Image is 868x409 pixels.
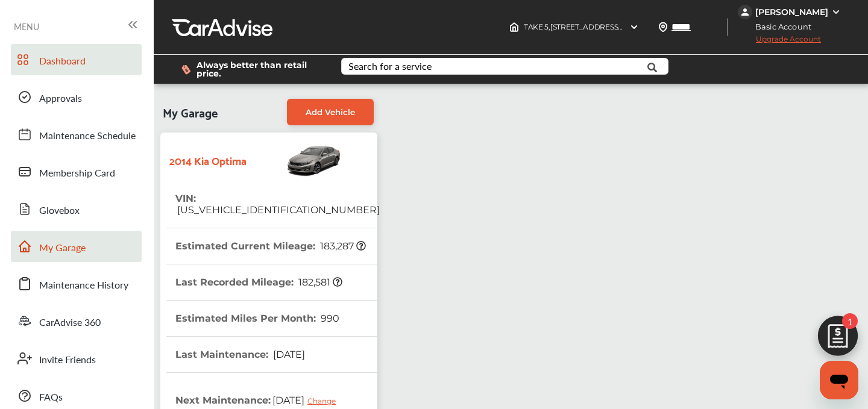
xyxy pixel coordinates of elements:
[842,313,858,329] span: 1
[175,181,380,228] th: VIN :
[39,390,63,405] span: FAQs
[11,119,142,150] a: Maintenance Schedule
[175,228,366,264] th: Estimated Current Mileage :
[39,352,96,368] span: Invite Friends
[809,310,867,368] img: edit-cartIcon.11d11f9a.svg
[739,20,820,33] span: Basic Account
[197,61,322,78] span: Always better than retail price.
[318,240,366,252] span: 183,287
[524,22,733,31] span: TAKE 5 , [STREET_ADDRESS] [GEOGRAPHIC_DATA] , FL 32224
[11,81,142,113] a: Approvals
[755,7,828,17] div: [PERSON_NAME]
[11,268,142,299] a: Maintenance History
[287,99,374,125] a: Add Vehicle
[247,139,342,181] img: Vehicle
[348,61,432,71] div: Search for a service
[738,5,752,19] img: jVpblrzwTbfkPYzPPzSLxeg0AAAAASUVORK5CYII=
[629,22,639,32] img: header-down-arrow.9dd2ce7d.svg
[163,99,218,125] span: My Garage
[14,22,39,31] span: MENU
[306,107,355,117] span: Add Vehicle
[271,349,305,360] span: [DATE]
[738,34,821,49] span: Upgrade Account
[39,54,86,69] span: Dashboard
[39,128,136,144] span: Maintenance Schedule
[39,278,128,293] span: Maintenance History
[727,18,728,36] img: header-divider.bc55588e.svg
[175,301,339,336] th: Estimated Miles Per Month :
[658,22,668,32] img: location_vector.a44bc228.svg
[11,305,142,337] a: CarAdvise 360
[39,315,101,331] span: CarAdvise 360
[39,240,86,256] span: My Garage
[175,337,305,372] th: Last Maintenance :
[169,151,247,169] strong: 2014 Kia Optima
[11,44,142,75] a: Dashboard
[11,343,142,374] a: Invite Friends
[39,203,80,219] span: Glovebox
[11,231,142,262] a: My Garage
[175,264,342,300] th: Last Recorded Mileage :
[181,64,190,75] img: dollor_label_vector.a70140d1.svg
[831,7,841,17] img: WGsFRI8htEPBVLJbROoPRyZpYNWhNONpIPPETTm6eUC0GeLEiAAAAAElFTkSuQmCC
[319,313,339,324] span: 990
[175,204,380,216] span: [US_VEHICLE_IDENTIFICATION_NUMBER]
[39,91,82,107] span: Approvals
[509,22,519,32] img: header-home-logo.8d720a4f.svg
[11,193,142,225] a: Glovebox
[820,361,858,399] iframe: Button to launch messaging window
[297,276,342,288] span: 182,581
[11,156,142,187] a: Membership Card
[39,166,115,181] span: Membership Card
[307,396,342,405] div: Change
